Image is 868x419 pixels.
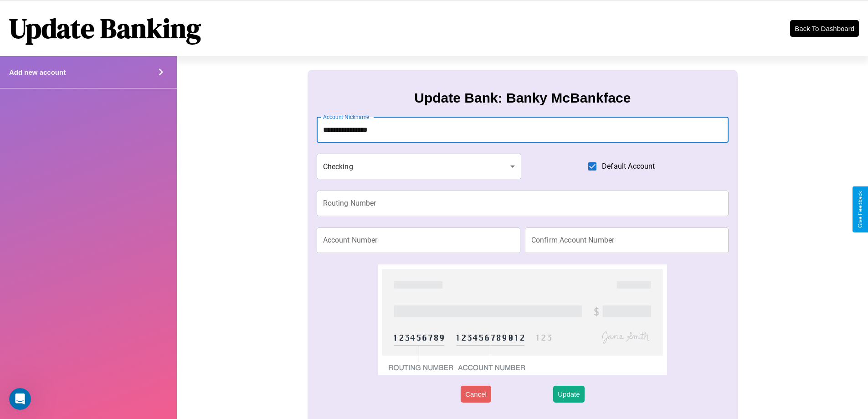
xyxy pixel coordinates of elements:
button: Cancel [461,386,491,403]
h4: Add new account [9,68,66,76]
iframe: Intercom live chat [9,388,31,410]
label: Account Nickname [323,113,370,121]
div: Checking [317,154,522,179]
div: Give Feedback [857,191,863,228]
span: Default Account [602,161,655,172]
h1: Update Banking [9,10,201,47]
button: Back To Dashboard [790,20,859,37]
button: Update [553,386,584,403]
img: check [378,264,667,375]
h3: Update Bank: Banky McBankface [414,90,631,106]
